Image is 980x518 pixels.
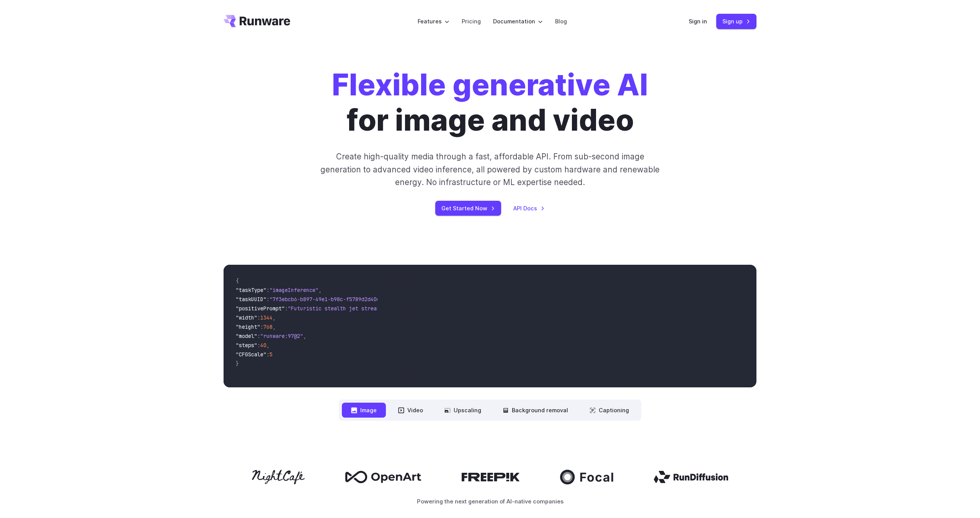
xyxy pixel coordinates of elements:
[236,323,260,330] span: "height"
[493,17,543,26] label: Documentation
[342,403,386,418] button: Image
[236,277,239,284] span: {
[513,204,545,213] a: API Docs
[580,403,638,418] button: Captioning
[716,14,756,29] a: Sign up
[257,333,260,339] span: :
[236,333,257,339] span: "model"
[224,497,756,506] p: Powering the next generation of AI-native companies
[303,333,306,339] span: ,
[273,323,276,330] span: ,
[266,351,269,358] span: :
[318,287,322,293] span: ,
[389,403,432,418] button: Video
[435,403,490,418] button: Upscaling
[269,296,386,303] span: "7f3ebcb6-b897-49e1-b98c-f5789d2d40d7"
[288,305,567,312] span: "Futuristic stealth jet streaking through a neon-lit cityscape with glowing purple exhaust"
[266,287,269,293] span: :
[266,296,269,303] span: :
[236,314,257,321] span: "width"
[257,314,260,321] span: :
[260,333,303,339] span: "runware:97@2"
[332,67,648,103] strong: Flexible generative AI
[689,17,707,26] a: Sign in
[263,323,273,330] span: 768
[236,305,285,312] span: "positivePrompt"
[269,351,273,358] span: 5
[555,17,567,26] a: Blog
[435,201,501,216] a: Get Started Now
[266,342,269,349] span: ,
[257,342,260,349] span: :
[236,351,266,358] span: "CFGScale"
[273,314,276,321] span: ,
[260,323,263,330] span: :
[236,287,266,293] span: "taskType"
[236,360,239,367] span: }
[493,403,577,418] button: Background removal
[418,17,449,26] label: Features
[236,296,266,303] span: "taskUUID"
[236,342,257,349] span: "steps"
[332,67,648,138] h1: for image and video
[224,15,290,27] a: Go to /
[320,150,661,189] p: Create high-quality media through a fast, affordable API. From sub-second image generation to adv...
[269,287,318,293] span: "imageInference"
[260,314,273,321] span: 1344
[260,342,266,349] span: 40
[285,305,288,312] span: :
[462,17,481,26] a: Pricing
